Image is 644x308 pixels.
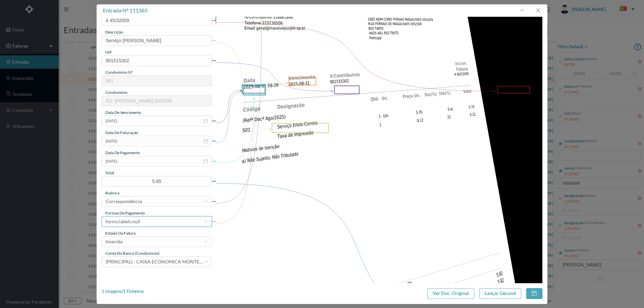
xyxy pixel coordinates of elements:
span: data de vencimento [105,110,141,115]
span: rubrica [105,190,119,195]
span: condomínio [105,90,127,95]
span: Formas de Pagamento [105,210,145,215]
div: 1 Imagens | 1 Ficheiros [102,288,144,295]
i: icon: calendar [203,119,208,123]
div: Inserido [106,237,123,247]
span: descrição [105,29,123,35]
i: icon: down [204,199,208,203]
i: icon: down [204,220,208,224]
span: conta do banco (condominio) [105,251,160,256]
i: icon: down [204,260,208,264]
i: icon: calendar [203,139,208,143]
button: Lançar Gecond [479,288,521,299]
span: data de pagamento [105,150,140,155]
button: Ver Doc. Original [427,288,474,299]
span: estado da fatura [105,231,136,236]
span: entrada nº 111365 [103,7,148,13]
span: condomínio nº [105,70,133,75]
button: PT [614,4,637,14]
span: NIF [105,50,112,55]
span: data de faturação [105,130,138,135]
span: (PRINCIPAL) - CAIXA ECONOMICA MONTEPIO GERAL ([FINANCIAL_ID]) [106,259,262,264]
div: forms.labels.null [106,217,140,227]
div: Correspondência [106,196,142,206]
i: icon: down [204,240,208,244]
span: total [105,170,114,175]
i: icon: calendar [203,159,208,164]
